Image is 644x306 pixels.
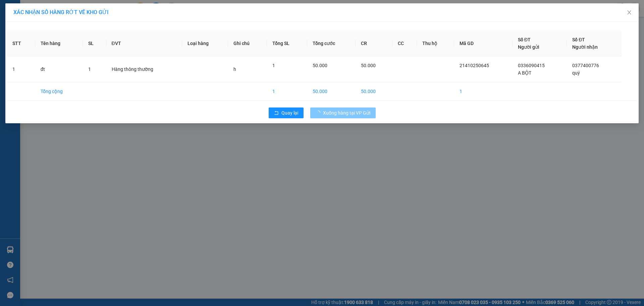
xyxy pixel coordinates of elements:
[274,111,279,116] span: rollback
[392,31,417,56] th: CC
[361,63,376,68] span: 50.000
[572,37,585,42] span: Số ĐT
[323,109,370,117] span: Xuống hàng tại VP Gửi
[307,31,355,56] th: Tổng cước
[267,31,307,56] th: Tổng SL
[7,31,35,56] th: STT
[620,3,639,22] button: Close
[356,31,392,56] th: CR
[106,31,182,56] th: ĐVT
[460,63,489,68] span: 21410250645
[313,63,327,68] span: 50.000
[272,63,275,68] span: 1
[83,31,106,56] th: SL
[106,56,182,82] td: Hàng thông thường
[417,31,454,56] th: Thu hộ
[35,82,83,101] td: Tổng cộng
[13,9,109,15] span: XÁC NHẬN SỐ HÀNG RỚT VỀ KHO GỬI
[269,107,304,118] button: rollbackQuay lại
[7,56,35,82] td: 1
[228,31,267,56] th: Ghi chú
[572,70,580,76] span: quý
[267,82,307,101] td: 1
[518,70,531,76] span: A BỘT
[310,107,376,118] button: Xuống hàng tại VP Gửi
[35,56,83,82] td: đt
[233,67,236,72] span: h
[307,82,355,101] td: 50.000
[627,10,632,15] span: close
[454,31,513,56] th: Mã GD
[356,82,392,101] td: 50.000
[518,37,531,42] span: Số ĐT
[316,111,323,115] span: loading
[572,44,598,50] span: Người nhận
[454,82,513,101] td: 1
[518,44,539,50] span: Người gửi
[281,109,298,117] span: Quay lại
[518,63,545,68] span: 0336090415
[88,67,91,72] span: 1
[35,31,83,56] th: Tên hàng
[572,63,599,68] span: 0377400776
[182,31,228,56] th: Loại hàng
